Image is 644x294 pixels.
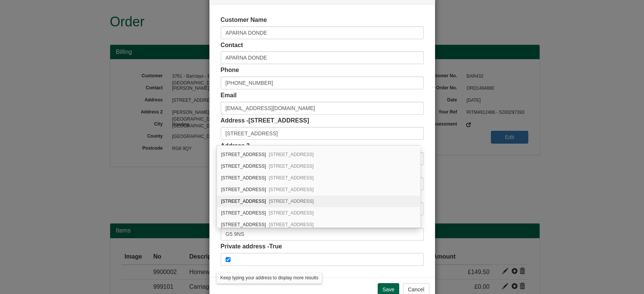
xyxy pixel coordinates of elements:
[221,242,282,251] label: Private address -
[217,184,420,196] div: 2/1, 1 Cavendish Place
[269,152,314,157] span: [STREET_ADDRESS]
[217,172,420,184] div: 2/2, 1 Cavendish Place
[217,272,322,283] div: Keep typing your address to display more results
[217,207,420,219] div: 3/3, 1 Cavendish Place
[269,222,314,227] span: [STREET_ADDRESS]
[221,142,254,150] label: Address 2 -
[217,219,420,231] div: 1/2, 1 Cavendish Place
[269,243,282,250] span: True
[221,41,243,50] label: Contact
[221,116,309,125] label: Address -
[269,164,314,169] span: [STREET_ADDRESS]
[217,161,420,172] div: 2/3, 1 Cavendish Place
[221,91,237,100] label: Email
[269,187,314,192] span: [STREET_ADDRESS]
[217,149,420,161] div: 3/1, 1 Cavendish Place
[221,16,267,24] label: Customer Name
[269,199,314,204] span: [STREET_ADDRESS]
[269,210,314,216] span: [STREET_ADDRESS]
[221,66,239,75] label: Phone
[269,175,314,181] span: [STREET_ADDRESS]
[217,196,420,207] div: 1/3, 1 Cavendish Place
[248,117,309,124] span: [STREET_ADDRESS]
